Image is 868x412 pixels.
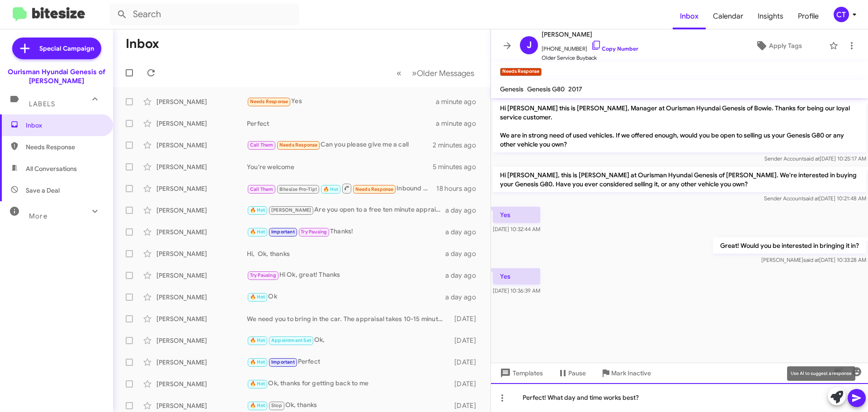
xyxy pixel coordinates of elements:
[550,365,593,381] button: Pause
[247,335,450,346] div: Ok,
[156,249,247,258] div: [PERSON_NAME]
[279,186,317,192] span: Bitesize Pro-Tip!
[406,64,480,82] button: Next
[247,205,445,215] div: Are you open to a free ten minute appraisal?
[392,64,480,82] nav: Page navigation example
[247,357,450,367] div: Perfect
[450,314,483,323] div: [DATE]
[764,155,866,162] span: Sender Account [DATE] 10:25:17 AM
[412,67,417,79] span: »
[156,97,247,106] div: [PERSON_NAME]
[12,38,101,59] a: Special Campaign
[250,229,265,235] span: 🔥 Hot
[250,381,265,387] span: 🔥 Hot
[493,207,540,223] p: Yes
[761,256,866,263] span: [PERSON_NAME] [DATE] 10:33:28 AM
[250,337,265,343] span: 🔥 Hot
[804,155,820,162] span: said at
[445,271,483,280] div: a day ago
[391,64,407,82] button: Previous
[156,184,247,193] div: [PERSON_NAME]
[247,292,445,302] div: Ok
[493,226,540,232] span: [DATE] 10:32:44 AM
[450,336,483,345] div: [DATE]
[355,186,394,192] span: Needs Response
[156,379,247,388] div: [PERSON_NAME]
[247,162,433,171] div: You're welcome
[247,183,436,194] div: Inbound Call
[436,97,483,106] div: a minute ago
[732,38,825,54] button: Apply Tags
[156,358,247,367] div: [PERSON_NAME]
[493,167,866,192] p: Hi [PERSON_NAME], this is [PERSON_NAME] at Ourisman Hyundai Genesis of [PERSON_NAME]. We're inter...
[498,365,543,381] span: Templates
[323,186,339,192] span: 🔥 Hot
[826,7,858,22] button: CT
[250,272,276,278] span: Try Pausing
[396,67,401,79] span: «
[433,141,483,150] div: 2 minutes ago
[433,162,483,171] div: 5 minutes ago
[450,379,483,388] div: [DATE]
[109,4,299,25] input: Search
[26,186,60,195] span: Save a Deal
[791,3,826,29] a: Profile
[493,287,540,294] span: [DATE] 10:36:39 AM
[417,68,474,78] span: Older Messages
[493,100,866,152] p: Hi [PERSON_NAME] this is [PERSON_NAME], Manager at Ourisman Hyundai Genesis of Bowie. Thanks for ...
[591,45,638,52] a: Copy Number
[156,206,247,215] div: [PERSON_NAME]
[491,365,550,381] button: Templates
[673,3,706,29] span: Inbox
[450,401,483,410] div: [DATE]
[247,227,445,237] div: Thanks!
[611,365,651,381] span: Mark Inactive
[542,53,638,62] span: Older Service Buyback
[445,293,483,302] div: a day ago
[247,96,436,107] div: Yes
[713,237,866,254] p: Great! Would you be interested in bringing it in?
[156,401,247,410] div: [PERSON_NAME]
[764,195,866,202] span: Sender Account [DATE] 10:21:48 AM
[39,44,94,53] span: Special Campaign
[500,68,542,76] small: Needs Response
[787,366,855,381] div: Use AI to suggest a response
[156,119,247,128] div: [PERSON_NAME]
[527,38,532,52] span: J
[26,142,103,152] span: Needs Response
[271,359,295,365] span: Important
[250,186,274,192] span: Call Them
[247,140,433,150] div: Can you please give me a call
[445,249,483,258] div: a day ago
[156,336,247,345] div: [PERSON_NAME]
[250,99,288,104] span: Needs Response
[156,162,247,171] div: [PERSON_NAME]
[769,38,802,54] span: Apply Tags
[750,3,791,29] a: Insights
[29,212,47,220] span: More
[279,142,318,148] span: Needs Response
[156,314,247,323] div: [PERSON_NAME]
[706,3,750,29] a: Calendar
[156,141,247,150] div: [PERSON_NAME]
[834,7,849,22] div: CT
[247,119,436,128] div: Perfect
[247,270,445,280] div: Hi Ok, great! Thanks
[247,379,450,389] div: Ok, thanks for getting back to me
[247,400,450,411] div: Ok, thanks
[156,293,247,302] div: [PERSON_NAME]
[271,207,311,213] span: [PERSON_NAME]
[271,403,282,408] span: Stop
[445,206,483,215] div: a day ago
[29,100,55,108] span: Labels
[445,227,483,237] div: a day ago
[803,195,819,202] span: said at
[126,37,159,51] h1: Inbox
[301,229,327,235] span: Try Pausing
[542,29,638,40] span: [PERSON_NAME]
[26,164,77,173] span: All Conversations
[250,294,265,300] span: 🔥 Hot
[542,40,638,53] span: [PHONE_NUMBER]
